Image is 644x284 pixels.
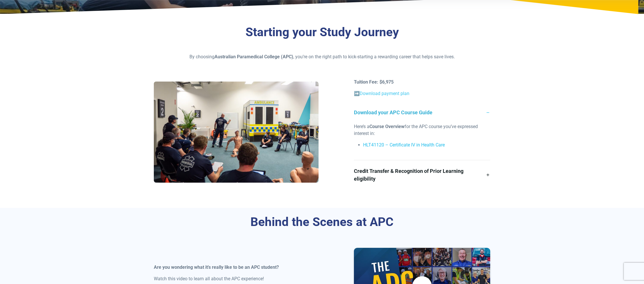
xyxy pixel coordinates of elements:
a: ➡️ [354,91,360,96]
p: Watch this video to learn all about the APC experience! [154,275,319,282]
strong: Course Overview [369,124,405,129]
a: Credit Transfer & Recognition of Prior Learning eligibility [354,160,490,190]
strong: Australian Paramedical College (APC) [214,54,293,59]
strong: Are you wondering what it’s really like to be an APC student? [154,264,279,270]
p: Here’s a for the APC course you’ve expressed interest in: [354,123,490,137]
h3: Behind the Scenes at APC [154,215,490,229]
a: Download your APC Course Guide [354,102,490,123]
a: Download payment plan [360,91,409,96]
strong: Tuition Fee: $6,975 [354,79,394,85]
a: HLT41120 – Certificate IV in Health Care [363,142,445,148]
p: By choosing , you’re on the right path to kick-starting a rewarding career that helps save lives. [154,53,490,60]
h3: Starting your Study Journey [154,25,490,40]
